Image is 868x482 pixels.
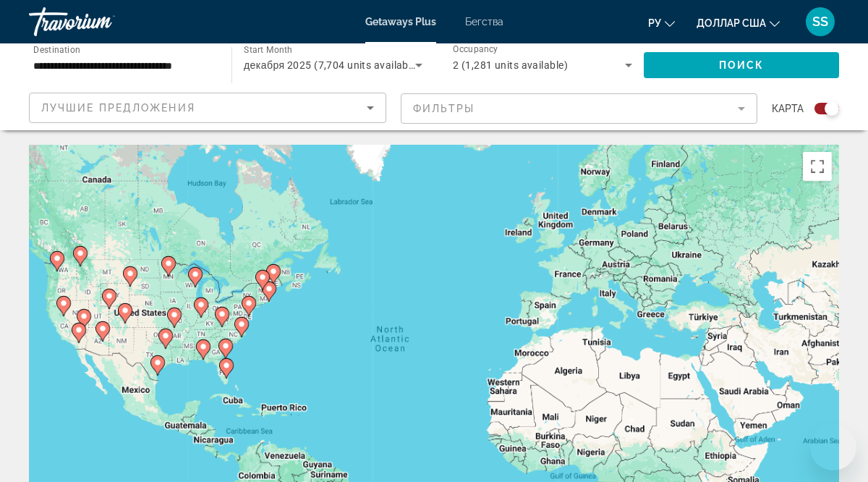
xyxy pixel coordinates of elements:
mat-select: Sort by [41,99,374,117]
button: Меню пользователя [801,7,839,37]
a: Getaways Plus [365,16,436,28]
button: Filter [401,93,758,124]
button: Toggle fullscreen view [803,152,832,181]
span: карта [772,98,804,119]
button: Поиск [644,52,839,78]
span: Destination [33,44,80,54]
span: Лучшие предложения [41,102,195,114]
iframe: Кнопка для запуска окна сообщений [810,424,856,470]
font: доллар США [697,17,766,29]
button: Изменить язык [648,12,675,33]
font: ру [648,17,661,29]
span: Start Month [244,45,292,55]
span: декабря 2025 (7,704 units available) [244,59,420,71]
a: Травориум [29,3,174,41]
span: Occupancy [453,45,498,55]
span: 2 (1,281 units available) [453,59,568,71]
span: Поиск [719,59,765,71]
a: Бегства [465,16,503,28]
font: SS [812,14,828,29]
button: Изменить валюту [697,12,780,33]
